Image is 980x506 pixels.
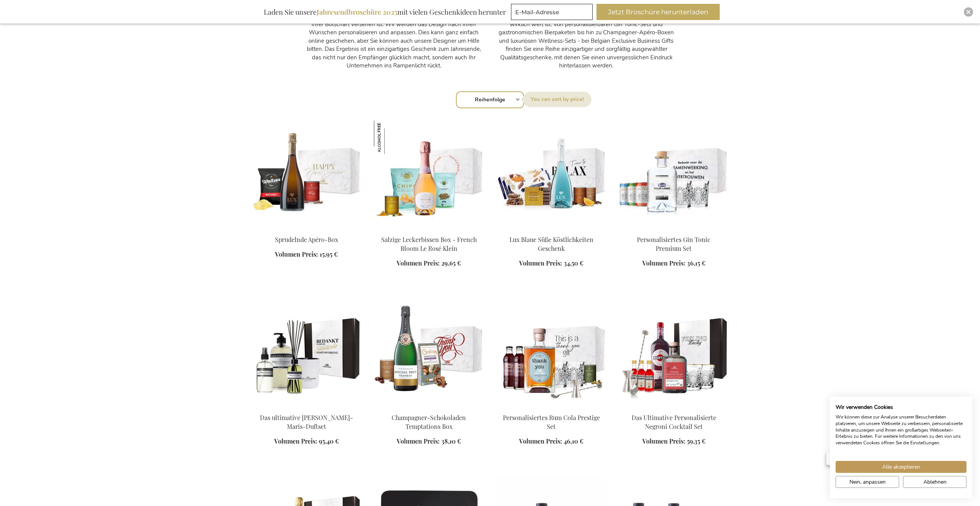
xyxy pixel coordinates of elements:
span: Volumen Preis: [397,259,440,267]
img: Champagne Chocolate Temptations Box [374,299,484,407]
a: GEPERSONALISEERDE GIN TONIC COCKTAIL SET [619,225,729,233]
b: Jahresendbroschüre 2025 [317,7,397,17]
p: Wir können diese zur Analyse unserer Besucherdaten platzieren, um unsere Webseite zu verbessern, ... [836,414,967,446]
span: Volumen Preis: [519,259,562,267]
img: Sparkling Apero Box [251,121,362,229]
span: 59,35 € [687,437,705,445]
span: Volumen Preis: [274,437,317,445]
span: 34,50 € [564,259,583,267]
span: 36,15 € [687,259,705,267]
a: Lux Blue Sweet Delights Gift [496,225,606,233]
button: Alle verweigern cookies [903,476,967,488]
span: Nein, anpassen [849,478,886,486]
span: Volumen Preis: [519,437,562,445]
a: Sprudelnde Apéro-Box [275,235,338,244]
span: Volumen Preis: [275,250,318,258]
img: GEPERSONALISEERDE GIN TONIC COCKTAIL SET [619,121,729,229]
span: Ablehnen [923,478,946,486]
a: Volumen Preis: 36,15 € [642,259,705,268]
img: Salty Treats Box - French Bloom Le Rose Small [374,121,484,229]
a: Salty Treats Box - French Bloom Le Rose Small Salzige Leckerbissen Box - French Bloom Le Rosé Klein [374,225,484,233]
button: Jetzt Broschüre herunterladen [596,4,720,20]
a: Sparkling Apero Box [251,225,362,233]
span: 15,95 € [320,250,338,258]
span: 46,10 € [564,437,583,445]
a: Volumen Preis: 34,50 € [519,259,583,268]
a: Personalisiertes Gin Tonic Premium Set [637,235,710,252]
a: Das Ultimative Personalisierte Negroni Cocktail Set [632,414,716,430]
img: Salzige Leckerbissen Box - French Bloom Le Rosé Klein [374,121,407,154]
a: Volumen Preis: 29,65 € [397,259,461,268]
img: Personalised Rum Cola Prestige Set [496,299,606,407]
span: Volumen Preis: [642,437,685,445]
img: Lux Blue Sweet Delights Gift [496,121,606,229]
button: cookie Einstellungen anpassen [836,476,899,488]
a: Personalisiertes Rum Cola Prestige Set [503,414,600,430]
span: Volumen Preis: [397,437,440,445]
p: Ihre Weihnachts- und Jahresendgeschenke werden in einer personalisierten Geschenkbox geliefert, d... [305,4,482,70]
form: marketing offers and promotions [511,4,595,22]
a: Volumen Preis: 46,10 € [519,437,583,446]
a: Lux Blaue Süße Köstlichkeiten Geschenk [509,235,593,252]
a: Das ultimative [PERSON_NAME]-Maris-Duftset [260,414,353,430]
a: Champagner-Schokoladen Temptations Box [392,414,466,430]
a: Personalised Rum Cola Prestige Set [496,403,606,411]
a: Salzige Leckerbissen Box - French Bloom Le Rosé Klein [381,235,477,252]
div: Close [964,7,973,17]
h2: Wir verwenden Cookies [836,404,967,411]
img: Close [966,10,971,14]
img: The Ultimate Personalized Negroni Cocktail Set [619,299,729,407]
a: The Ultimate Personalized Negroni Cocktail Set [619,403,729,411]
a: Champagne Chocolate Temptations Box [374,403,484,411]
a: Volumen Preis: 38,10 € [397,437,461,446]
img: The Ultimate Marie-Stella-Maris Fragrance Set [251,299,362,407]
a: Volumen Preis: 15,95 € [275,250,338,259]
p: Überraschen Sie Ihre Mitarbeiter und Kunden mit einem einzigartigen Weihnachts- und Jahresendgesc... [498,4,675,70]
span: Volumen Preis: [642,259,685,267]
span: 95,40 € [319,437,339,445]
a: The Ultimate Marie-Stella-Maris Fragrance Set [251,403,362,411]
span: 38,10 € [441,437,461,445]
button: Akzeptieren Sie alle cookies [836,461,967,473]
input: E-Mail-Adresse [511,4,593,20]
span: 29,65 € [441,259,461,267]
span: Alle akzeptieren [882,463,920,471]
a: Volumen Preis: 95,40 € [274,437,339,446]
a: Volumen Preis: 59,35 € [642,437,705,446]
label: Sortieren nach [523,92,591,107]
div: Laden Sie unsere mit vielen Geschenkideen herunter [260,4,509,20]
